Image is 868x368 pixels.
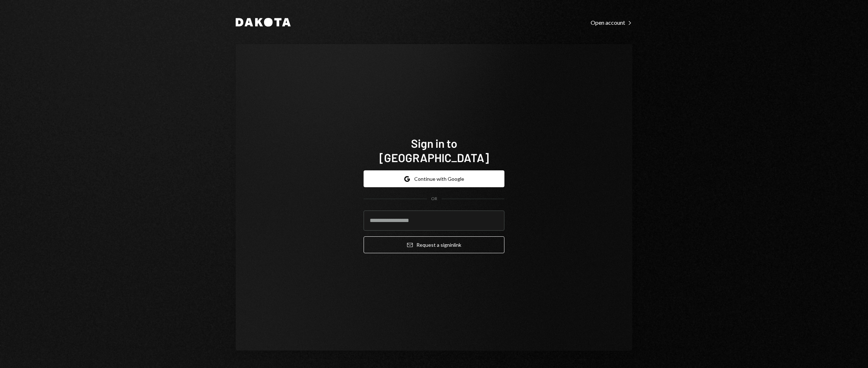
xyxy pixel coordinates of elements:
[591,19,632,26] div: Open account
[364,170,504,187] button: Continue with Google
[364,236,504,253] button: Request a signinlink
[364,136,504,165] h1: Sign in to [GEOGRAPHIC_DATA]
[431,196,437,202] div: OR
[591,18,632,26] a: Open account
